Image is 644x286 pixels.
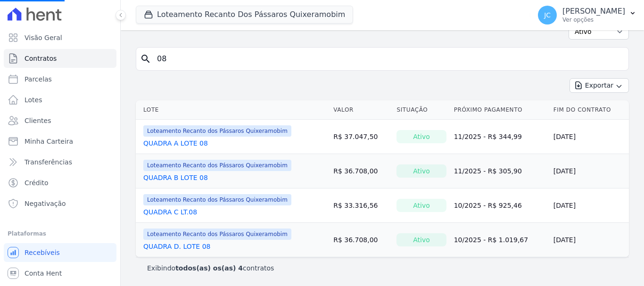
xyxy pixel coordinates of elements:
[4,132,116,151] a: Minha Carteira
[550,154,629,188] td: [DATE]
[4,173,116,192] a: Crédito
[143,173,208,182] a: QUADRA B LOTE 08
[25,95,42,105] span: Lotes
[143,207,197,217] a: QUADRA C LT.08
[330,154,393,188] td: R$ 36.708,00
[25,269,62,278] span: Conta Hent
[143,160,291,171] span: Loteamento Recanto dos Pássaros Quixeramobim
[454,236,528,244] a: 10/2025 - R$ 1.019,67
[140,53,151,65] i: search
[25,199,66,208] span: Negativação
[4,28,116,47] a: Visão Geral
[544,12,551,18] span: JC
[25,116,51,125] span: Clientes
[530,2,644,28] button: JC [PERSON_NAME] Ver opções
[4,264,116,283] a: Conta Hent
[4,153,116,172] a: Transferências
[143,194,291,205] span: Loteamento Recanto dos Pássaros Quixeramobim
[330,120,393,154] td: R$ 37.047,50
[4,243,116,262] a: Recebíveis
[136,6,353,24] button: Loteamento Recanto Dos Pássaros Quixeramobim
[25,54,57,63] span: Contratos
[25,157,72,167] span: Transferências
[330,100,393,120] th: Valor
[330,223,393,257] td: R$ 36.708,00
[25,74,52,84] span: Parcelas
[454,133,522,140] a: 11/2025 - R$ 344,99
[147,263,274,273] p: Exibindo contratos
[8,228,113,239] div: Plataformas
[562,16,625,24] p: Ver opções
[143,229,291,240] span: Loteamento Recanto dos Pássaros Quixeramobim
[143,242,210,251] a: QUADRA D. LOTE 08
[151,49,625,68] input: Buscar por nome do lote
[396,130,446,143] div: Ativo
[4,70,116,89] a: Parcelas
[454,167,522,175] a: 11/2025 - R$ 305,90
[570,78,629,93] button: Exportar
[550,120,629,154] td: [DATE]
[562,7,625,16] p: [PERSON_NAME]
[136,100,330,120] th: Lote
[550,223,629,257] td: [DATE]
[25,33,62,42] span: Visão Geral
[550,100,629,120] th: Fim do Contrato
[143,139,208,148] a: QUADRA A LOTE 08
[4,111,116,130] a: Clientes
[4,194,116,213] a: Negativação
[25,178,49,188] span: Crédito
[396,199,446,212] div: Ativo
[450,100,550,120] th: Próximo Pagamento
[175,264,243,272] b: todos(as) os(as) 4
[393,100,450,120] th: Situação
[396,233,446,246] div: Ativo
[550,188,629,223] td: [DATE]
[330,188,393,223] td: R$ 33.316,56
[454,202,522,209] a: 10/2025 - R$ 925,46
[143,125,291,137] span: Loteamento Recanto dos Pássaros Quixeramobim
[396,164,446,178] div: Ativo
[4,49,116,68] a: Contratos
[4,90,116,109] a: Lotes
[25,248,60,257] span: Recebíveis
[25,137,73,146] span: Minha Carteira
